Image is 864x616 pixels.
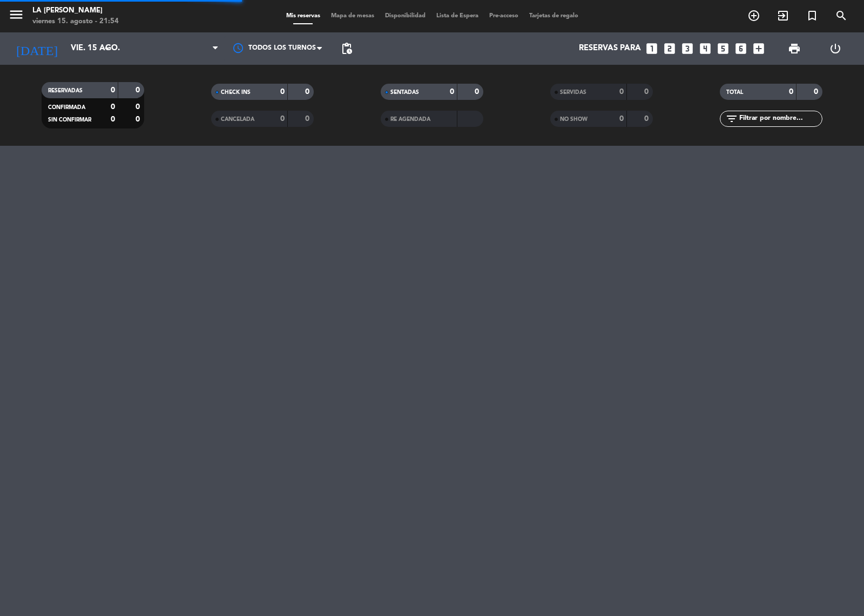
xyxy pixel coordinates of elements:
[48,88,83,93] span: RESERVADAS
[32,5,119,16] div: La [PERSON_NAME]
[8,6,24,23] i: menu
[475,88,481,96] strong: 0
[305,115,312,123] strong: 0
[734,42,748,56] i: looks_6
[136,116,142,123] strong: 0
[680,42,694,56] i: looks_3
[380,13,431,19] span: Disponibilidad
[111,116,115,123] strong: 0
[716,42,730,56] i: looks_5
[726,90,743,95] span: TOTAL
[281,13,326,19] span: Mis reservas
[48,105,85,110] span: CONFIRMADA
[136,103,142,111] strong: 0
[789,88,793,96] strong: 0
[340,42,353,55] span: pending_actions
[698,42,712,56] i: looks_4
[111,103,115,111] strong: 0
[645,42,659,56] i: looks_one
[390,90,419,95] span: SENTADAS
[431,13,484,19] span: Lista de Espera
[806,9,819,22] i: turned_in_not
[280,88,285,96] strong: 0
[136,86,142,94] strong: 0
[644,115,651,123] strong: 0
[788,42,801,55] span: print
[815,32,856,65] div: LOG OUT
[829,42,842,55] i: power_settings_new
[560,117,588,122] span: NO SHOW
[644,88,651,96] strong: 0
[619,88,624,96] strong: 0
[579,44,641,53] span: Reservas para
[484,13,524,19] span: Pre-acceso
[8,37,65,60] i: [DATE]
[111,86,115,94] strong: 0
[221,90,251,95] span: CHECK INS
[725,112,738,125] i: filter_list
[835,9,848,22] i: search
[752,42,766,56] i: add_box
[524,13,584,19] span: Tarjetas de regalo
[8,6,24,26] button: menu
[48,117,91,123] span: SIN CONFIRMAR
[326,13,380,19] span: Mapa de mesas
[390,117,430,122] span: RE AGENDADA
[450,88,454,96] strong: 0
[663,42,677,56] i: looks_two
[221,117,254,122] span: CANCELADA
[814,88,820,96] strong: 0
[280,115,285,123] strong: 0
[619,115,624,123] strong: 0
[747,9,760,22] i: add_circle_outline
[100,42,113,55] i: arrow_drop_down
[738,113,822,125] input: Filtrar por nombre...
[777,9,789,22] i: exit_to_app
[560,90,586,95] span: SERVIDAS
[32,16,119,27] div: viernes 15. agosto - 21:54
[305,88,312,96] strong: 0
